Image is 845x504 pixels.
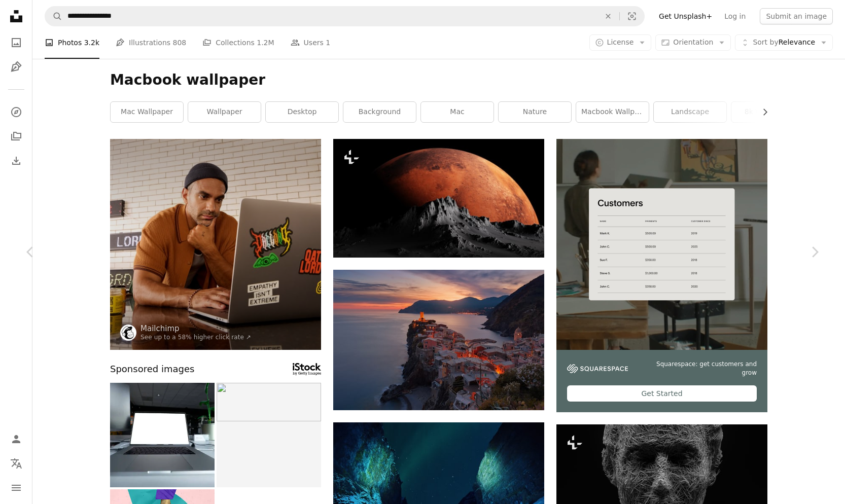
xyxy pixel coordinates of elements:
button: Clear [597,7,619,26]
a: Log in [718,8,752,24]
a: Squarespace: get customers and growGet Started [556,139,767,412]
a: Download History [6,151,26,171]
span: Orientation [673,38,713,46]
a: Mailchimp [140,323,251,334]
span: License [607,38,634,46]
button: Submit an image [760,8,833,24]
img: Go to Mailchimp's profile [120,325,136,341]
a: Collections [6,126,26,147]
a: macbook wallpaper aesthetic [576,102,649,122]
img: Man wearing a beanie and shirt works on a laptop. [110,139,321,350]
img: old white macbook with black screen isolated and blurred background [217,383,321,487]
a: Explore [6,102,26,122]
span: Squarespace: get customers and grow [640,360,757,377]
button: Sort byRelevance [735,34,833,51]
a: wallpaper [188,102,261,122]
a: Photos [6,32,26,53]
a: mac [421,102,494,122]
span: Relevance [753,38,815,48]
button: Visual search [620,7,644,26]
a: nature [499,102,571,122]
a: Log in / Sign up [6,429,26,449]
a: desktop [266,102,338,122]
a: Next [784,203,845,301]
a: background [343,102,416,122]
h1: Macbook wallpaper [110,71,767,89]
a: 8k wallpaper [731,102,804,122]
img: a red moon rising over the top of a mountain [333,139,544,258]
img: file-1747939142011-51e5cc87e3c9 [567,364,628,373]
a: a red moon rising over the top of a mountain [333,193,544,202]
span: 808 [173,37,187,48]
img: aerial view of village on mountain cliff during orange sunset [333,270,544,410]
a: northern lights [333,488,544,497]
span: 1.2M [257,37,274,48]
button: Menu [6,478,26,498]
span: 1 [326,37,330,48]
a: Illustrations 808 [116,26,186,59]
a: Illustrations [6,57,26,77]
a: Get Unsplash+ [653,8,718,24]
button: scroll list to the right [756,102,767,122]
div: Get Started [567,385,757,402]
button: Search Unsplash [45,7,62,26]
span: Sponsored images [110,362,194,377]
span: Sort by [753,38,778,46]
form: Find visuals sitewide [45,6,645,26]
button: Orientation [655,34,731,51]
img: MacBook Mockup in office [110,383,215,487]
button: License [589,34,652,51]
a: mac wallpaper [111,102,183,122]
button: Language [6,453,26,474]
a: aerial view of village on mountain cliff during orange sunset [333,335,544,344]
a: Collections 1.2M [202,26,274,59]
a: landscape [654,102,726,122]
a: a black and white photo of a man's face [556,479,767,488]
img: file-1747939376688-baf9a4a454ffimage [556,139,767,350]
a: See up to a 58% higher click rate ↗ [140,334,251,341]
a: Users 1 [291,26,331,59]
a: Man wearing a beanie and shirt works on a laptop. [110,239,321,248]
